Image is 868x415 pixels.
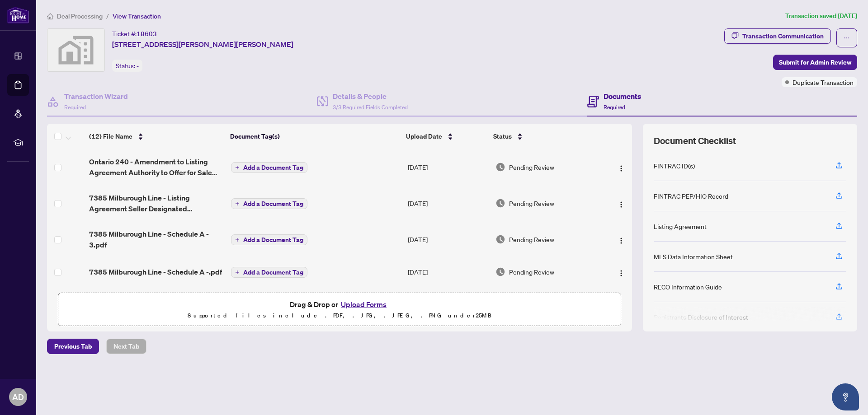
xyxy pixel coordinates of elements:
span: Drag & Drop or [290,298,389,310]
img: logo [7,7,29,23]
button: Logo [614,160,628,174]
span: View Transaction [113,12,161,20]
span: Deal Processing [57,12,103,20]
h4: Transaction Wizard [64,91,128,102]
h4: Details & People [333,91,408,102]
p: Supported files include .PDF, .JPG, .JPEG, .PNG under 25 MB [64,310,615,321]
span: Add a Document Tag [243,164,303,171]
div: RECO Information Guide [654,282,722,292]
span: [STREET_ADDRESS][PERSON_NAME][PERSON_NAME] [112,39,293,50]
span: Previous Tab [54,339,92,354]
span: plus [235,165,240,170]
th: Status [490,124,599,149]
span: Required [604,104,625,111]
span: Pending Review [509,162,554,172]
td: [DATE] [404,286,492,322]
span: plus [235,270,240,275]
span: Add a Document Tag [243,201,303,207]
img: Document Status [495,234,505,244]
img: Logo [618,270,625,277]
button: Submit for Admin Review [773,55,857,70]
button: Upload Forms [338,298,389,310]
button: Logo [614,265,628,279]
span: AD [12,391,24,403]
div: FINTRAC ID(s) [654,161,695,171]
span: 7385 Milburough Line - Schedule A - 3.pdf [89,228,223,250]
span: Status [493,131,512,141]
span: home [47,13,53,19]
span: Required [64,104,86,111]
button: Add a Document Tag [231,234,307,245]
span: (12) File Name [89,131,132,141]
span: ellipsis [844,35,850,41]
span: Ontario 240 - Amendment to Listing Agreement Authority to Offer for Sale Price ChangeExtensionAme... [89,156,223,178]
button: Add a Document Tag [231,266,307,278]
div: MLS Data Information Sheet [654,252,733,261]
button: Add a Document Tag [231,198,307,209]
td: [DATE] [404,185,492,221]
span: Add a Document Tag [243,269,303,275]
article: Transaction saved [DATE] [785,11,857,21]
button: Add a Document Tag [231,234,307,246]
span: Document Checklist [654,135,736,147]
span: Submit for Admin Review [779,55,851,70]
span: Drag & Drop orUpload FormsSupported files include .PDF, .JPG, .JPEG, .PNG under25MB [58,293,621,326]
td: [DATE] [404,221,492,257]
span: plus [235,201,240,206]
button: Logo [614,232,628,247]
span: 3/3 Required Fields Completed [333,104,408,111]
img: Document Status [495,267,505,277]
div: Status: [112,60,142,72]
th: Document Tag(s) [226,124,403,149]
button: Open asap [832,383,859,410]
span: - [137,62,139,70]
td: [DATE] [404,149,492,185]
span: Duplicate Transaction [793,77,854,87]
img: Logo [618,237,625,244]
span: Add a Document Tag [243,237,303,243]
span: 7385 Milburough Line - Listing Agreement Seller Designated Representation Agreement MLS Data Shee... [89,192,223,214]
li: / [106,11,109,21]
img: Document Status [495,198,505,208]
img: svg%3e [47,29,104,71]
td: [DATE] [404,257,492,286]
img: Logo [618,165,625,172]
span: 7385 Milburough Line - Schedule A -.pdf [89,266,222,277]
div: Transaction Communication [742,29,824,43]
img: Logo [618,201,625,208]
button: Add a Document Tag [231,162,307,173]
button: Logo [614,196,628,210]
button: Previous Tab [47,339,99,354]
span: Upload Date [406,131,442,141]
button: Add a Document Tag [231,267,307,278]
img: Document Status [495,162,505,172]
span: plus [235,238,240,242]
th: (12) File Name [85,124,226,149]
span: Pending Review [509,234,554,244]
span: Pending Review [509,267,554,277]
button: Add a Document Tag [231,162,307,173]
div: Ticket #: [112,28,157,39]
span: 18603 [137,30,157,38]
h4: Documents [604,91,641,102]
div: Listing Agreement [654,221,707,231]
div: FINTRAC PEP/HIO Record [654,191,728,201]
button: Next Tab [106,339,146,354]
button: Transaction Communication [724,28,831,44]
span: Pending Review [509,198,554,208]
th: Upload Date [402,124,490,149]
